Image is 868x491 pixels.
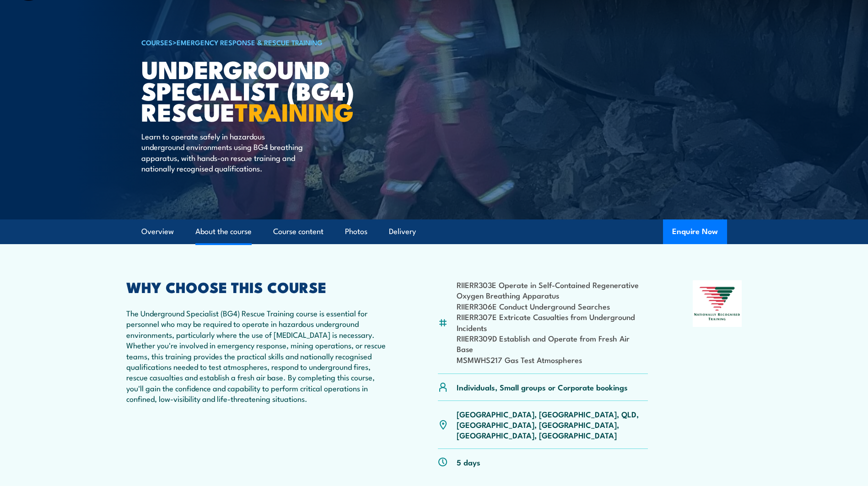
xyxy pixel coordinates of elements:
li: RIIERR309D Establish and Operate from Fresh Air Base [457,333,648,354]
li: MSMWHS217 Gas Test Atmospheres [457,354,648,365]
a: Overview [141,219,174,244]
h1: Underground Specialist (BG4) Rescue [141,58,367,122]
button: Enquire Now [663,219,727,244]
a: Photos [345,219,367,244]
strong: TRAINING [235,92,354,130]
a: About the course [195,219,252,244]
li: RIIERR306E Conduct Underground Searches [457,301,648,311]
a: Emergency Response & Rescue Training [177,37,323,47]
p: Individuals, Small groups or Corporate bookings [457,382,628,392]
h2: WHY CHOOSE THIS COURSE [126,280,394,293]
p: The Underground Specialist (BG4) Rescue Training course is essential for personnel who may be req... [126,308,394,404]
h6: > [141,37,367,48]
li: RIIERR307E Extricate Casualties from Underground Incidents [457,311,648,333]
img: Nationally Recognised Training logo. [693,280,742,327]
a: Delivery [389,219,416,244]
li: RIIERR303E Operate in Self-Contained Regenerative Oxygen Breathing Apparatus [457,279,648,301]
a: Course content [273,219,323,244]
p: Learn to operate safely in hazardous underground environments using BG4 breathing apparatus, with... [141,131,308,174]
p: [GEOGRAPHIC_DATA], [GEOGRAPHIC_DATA], QLD, [GEOGRAPHIC_DATA], [GEOGRAPHIC_DATA], [GEOGRAPHIC_DATA... [457,409,648,441]
p: 5 days [457,457,480,467]
a: COURSES [141,37,173,47]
